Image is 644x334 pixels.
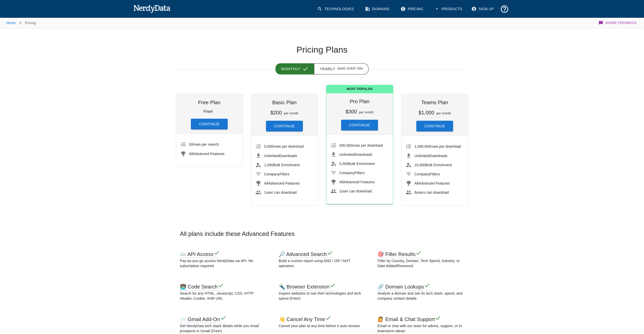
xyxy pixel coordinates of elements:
[180,291,267,301] p: Search for any HTML, Javascript, CSS, HTTP Header, Cookie, XHR URL
[6,21,16,25] a: Home
[191,119,228,129] button: Continue
[189,152,225,156] span: Advanced Features
[339,189,341,193] span: 1
[415,154,430,158] span: Unlimited
[180,284,224,291] h6: 👨🏽‍💻 Code Search
[264,181,300,185] span: Advanced Features
[264,181,268,185] span: All
[359,111,374,114] span: per month
[275,63,314,74] button: Monthly
[180,316,226,323] h6: 📨 Gmail Add-On
[203,109,213,114] p: Free!
[339,180,375,184] span: Advanced Features
[415,172,430,176] span: Company
[279,251,333,258] h6: 🔎 Advanced Search
[189,142,219,146] span: rows per search
[416,121,453,131] button: Continue
[25,20,36,25] p: Pricing
[339,153,355,157] span: Unlimited
[180,251,220,258] h6: ⌨️ API Access
[415,144,431,148] span: 1,000,000
[498,3,511,16] button: Support and Documentation
[339,162,375,166] span: Bulk Enrichment
[133,4,171,14] img: NerdyData.com
[339,162,349,166] span: 5,000
[270,110,282,115] h6: $200
[436,112,451,115] span: per month
[279,258,365,268] p: Build a custom report using AND / OR / NOT operators
[180,258,267,268] p: Pay-as-you-go access NerdyData via API. No subscription required.
[176,230,468,238] h3: All plans include these Advanced Features
[264,172,290,176] span: Filters
[377,291,464,301] p: Analyze a domain and see its tech stack, spend, and company contact details
[362,3,393,16] a: Domains
[279,291,365,301] p: Inspect websites to see their technologies and tech spend (Free!)
[337,66,363,71] span: Save over 70%
[415,172,440,176] span: Filters
[284,112,299,115] span: per month
[264,144,304,148] span: rows per download
[415,144,461,148] span: rows per download
[180,323,267,333] p: Get NerdyData tech stack details while you email prospects in Gmail (Free!)
[415,181,419,185] span: All
[415,190,417,194] span: 6
[180,98,239,107] h6: Free Plan
[264,190,297,194] span: user can download
[176,44,468,55] h1: Pricing Plans
[419,110,434,115] h6: $1,000
[264,154,279,158] span: Unlimited
[415,190,449,194] span: users can download
[431,3,466,16] button: Products
[189,142,193,146] span: 50
[468,3,498,16] a: Sign Up
[415,163,426,167] span: 10,000
[398,3,427,16] a: Pricing
[6,18,36,28] nav: breadcrumb
[264,144,273,148] span: 5,000
[377,251,422,258] h6: 🎯 Filter Results
[264,190,266,194] span: 1
[415,154,448,158] span: Downloads
[331,97,389,105] h6: Pro Plan
[598,18,638,28] button: Share Feedback
[264,154,297,158] span: Downloads
[377,258,464,268] p: Filter by Country, Domain, Tech Spend, Industry, or Date Added/Removed
[266,121,303,131] button: Continue
[339,153,372,157] span: Downloads
[406,98,464,107] h6: Teams Plan
[377,323,464,333] p: Email or chat with our team for advice, support, or to brainstorm ideas!
[345,109,357,114] h6: $300
[264,163,300,167] span: Bulk Enrichment
[264,172,280,176] span: Company
[189,152,193,156] span: All
[341,120,378,130] button: Continue
[415,163,452,167] span: Bulk Enrichment
[377,284,430,291] h6: 🔗 Domain Lookups
[339,143,353,147] span: 200,000
[314,63,369,74] button: Yearly Save over 70%
[339,189,372,193] span: user can download
[377,316,441,322] h6: 🙋 Email & Chat Support
[339,180,343,184] span: All
[339,143,383,147] span: rows per download
[314,3,358,16] a: Technologies
[264,163,273,167] span: 1,000
[279,323,360,328] p: Cancel your plan at any time before it auto-renews
[326,85,393,93] span: Most Popular
[415,181,450,185] span: Advanced Features
[279,316,331,322] h6: 👋 Cancel Any Time
[279,284,336,291] h6: 🔦 Browser Extension
[339,171,365,175] span: Filters
[339,171,355,175] span: Company
[255,98,314,107] h6: Basic Plan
